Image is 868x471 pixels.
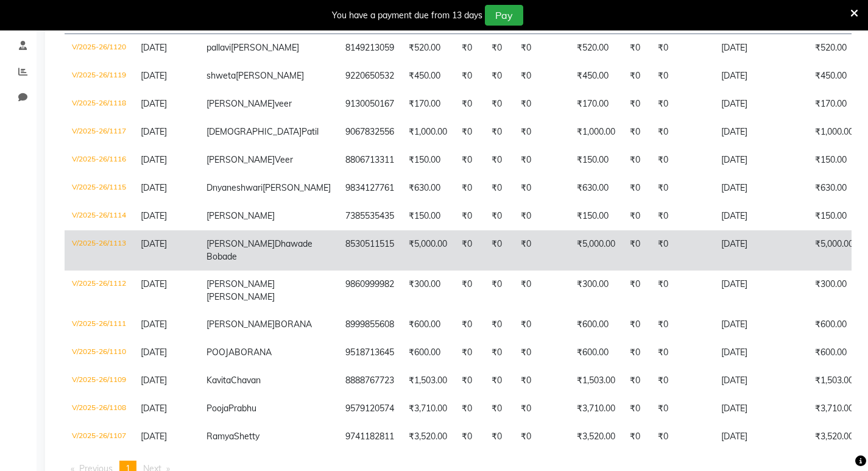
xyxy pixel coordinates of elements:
td: ₹3,710.00 [401,395,454,423]
td: ₹0 [651,118,714,146]
td: ₹0 [651,271,714,311]
span: Veer [275,154,293,165]
div: You have a payment due from 13 days [332,9,482,22]
td: ₹0 [623,395,651,423]
td: ₹0 [484,34,513,63]
td: ₹0 [484,118,513,146]
td: ₹0 [513,230,570,271]
td: V/2025-26/1114 [65,202,133,230]
td: ₹0 [513,202,570,230]
td: ₹0 [454,395,484,423]
span: [PERSON_NAME] [263,182,331,193]
td: ₹150.00 [570,202,623,230]
td: ₹600.00 [401,311,454,339]
td: ₹630.00 [401,174,454,202]
td: V/2025-26/1108 [65,395,133,423]
td: ₹0 [651,367,714,395]
td: ₹5,000.00 [570,230,623,271]
td: V/2025-26/1112 [65,271,133,311]
td: ₹0 [454,118,484,146]
td: ₹600.00 [570,311,623,339]
span: Patil [302,126,319,137]
span: [PERSON_NAME] [206,210,275,221]
td: ₹0 [484,90,513,118]
td: 9741182811 [338,423,401,451]
td: ₹300.00 [570,271,623,311]
span: [PERSON_NAME] [206,98,275,109]
td: 9130050167 [338,90,401,118]
span: POOJA [206,347,235,358]
td: ₹0 [651,146,714,174]
span: Chavan [231,375,261,386]
td: ₹3,520.00 [570,423,623,451]
td: ₹0 [513,62,570,90]
td: ₹0 [513,90,570,118]
span: [DATE] [141,126,167,137]
span: [PERSON_NAME] [206,278,275,289]
span: Ramya [206,431,234,442]
td: ₹3,520.00 [401,423,454,451]
td: V/2025-26/1118 [65,90,133,118]
td: ₹0 [513,118,570,146]
td: [DATE] [714,271,808,311]
span: Prabhu [228,403,256,414]
td: ₹150.00 [401,146,454,174]
span: Shetty [234,431,259,442]
span: [PERSON_NAME] [231,42,299,53]
td: ₹1,000.00 [401,118,454,146]
span: Kavita [206,375,231,386]
td: [DATE] [714,367,808,395]
span: [PERSON_NAME] [206,154,275,165]
span: [DATE] [141,42,167,53]
td: [DATE] [714,339,808,367]
span: [DATE] [141,403,167,414]
td: 7385535435 [338,202,401,230]
td: ₹0 [484,62,513,90]
td: ₹0 [651,174,714,202]
td: ₹0 [513,146,570,174]
td: ₹0 [454,311,484,339]
td: ₹0 [513,423,570,451]
td: ₹0 [513,311,570,339]
td: [DATE] [714,395,808,423]
td: ₹3,710.00 [570,395,623,423]
td: ₹0 [623,174,651,202]
span: [DATE] [141,70,167,81]
td: ₹0 [484,271,513,311]
td: V/2025-26/1116 [65,146,133,174]
td: ₹0 [623,62,651,90]
td: ₹0 [513,34,570,63]
span: [PERSON_NAME] [206,291,275,302]
td: V/2025-26/1120 [65,34,133,63]
td: ₹0 [623,339,651,367]
td: V/2025-26/1111 [65,311,133,339]
td: 9860999982 [338,271,401,311]
td: ₹0 [454,34,484,63]
td: ₹0 [484,367,513,395]
td: ₹0 [454,230,484,271]
td: ₹0 [623,230,651,271]
td: ₹0 [513,339,570,367]
td: 8806713311 [338,146,401,174]
td: ₹0 [651,90,714,118]
span: [DEMOGRAPHIC_DATA] [206,126,302,137]
td: ₹0 [454,202,484,230]
td: [DATE] [714,202,808,230]
td: [DATE] [714,311,808,339]
span: [DATE] [141,210,167,221]
td: [DATE] [714,174,808,202]
td: ₹0 [651,202,714,230]
td: 8999855608 [338,311,401,339]
td: ₹0 [623,146,651,174]
td: ₹0 [454,62,484,90]
td: V/2025-26/1110 [65,339,133,367]
span: [PERSON_NAME] [236,70,304,81]
td: ₹0 [484,146,513,174]
td: ₹150.00 [401,202,454,230]
td: ₹0 [454,339,484,367]
td: ₹0 [651,62,714,90]
td: ₹1,503.00 [570,367,623,395]
span: [DATE] [141,98,167,109]
td: ₹0 [454,174,484,202]
span: [DATE] [141,238,167,249]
